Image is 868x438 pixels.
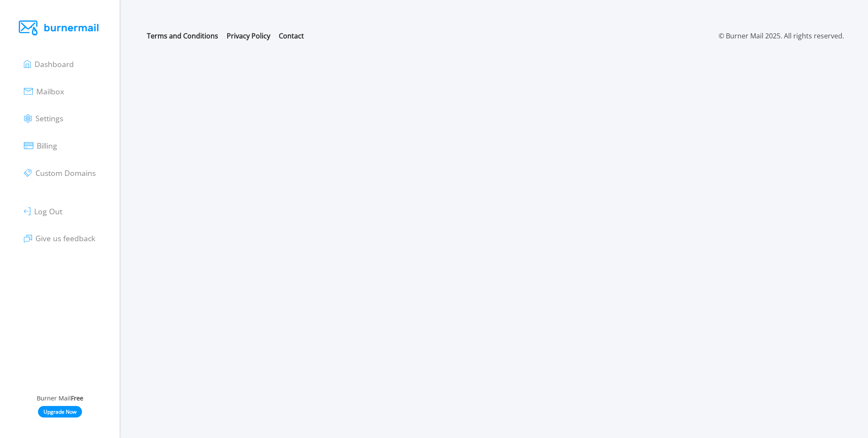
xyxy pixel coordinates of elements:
[147,31,218,41] a: Terms and Conditions
[24,169,32,177] img: Icon tag
[37,140,57,151] span: Billing
[227,31,270,41] a: Privacy Policy
[24,114,32,123] img: Icon settings
[35,168,96,178] span: Custom Domains
[38,406,82,418] a: Upgrade Now
[10,394,109,403] div: Burner Mail
[24,166,95,178] a: Custom Domains
[71,394,83,402] strong: Free
[279,31,304,41] a: Contact
[24,85,64,97] a: Mailbox
[19,20,101,35] img: Burner Mail
[35,234,95,244] span: Give us feedback
[24,142,33,149] img: Icon billing
[24,207,30,215] img: Icon logout
[719,31,844,41] p: © Burner Mail 2025. All rights reserved.
[24,112,63,124] a: Settings
[24,60,31,68] img: Icon dashboard
[24,139,57,151] a: Billing
[24,235,32,242] img: Icon chat
[36,86,64,96] span: Mailbox
[24,88,32,95] img: Icon mail
[24,205,62,217] a: Log Out
[34,206,62,216] span: Log Out
[35,59,74,69] span: Dashboard
[35,113,63,123] span: Settings
[24,58,74,70] a: Dashboard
